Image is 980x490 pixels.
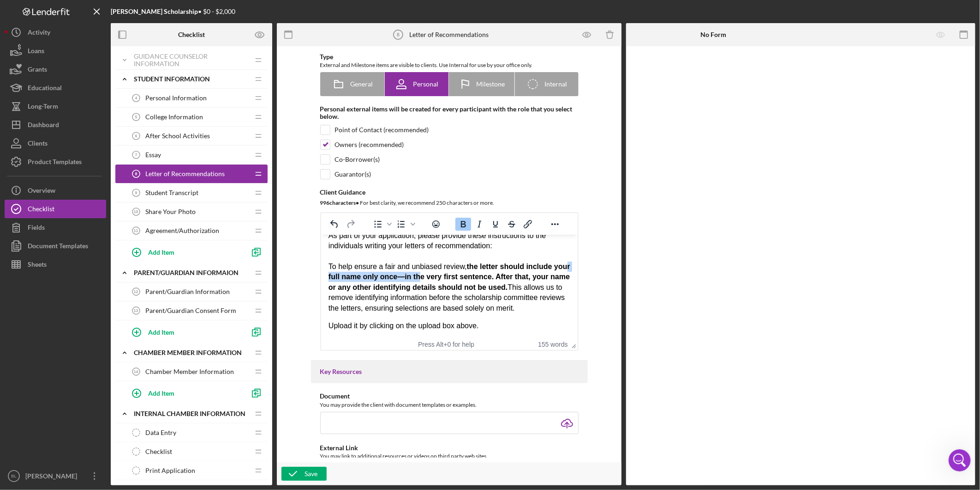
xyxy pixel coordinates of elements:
div: [PERSON_NAME] [41,140,95,149]
div: Archive a Project [13,222,171,239]
img: Profile image for Christina [19,130,37,149]
button: Dashboard [5,116,106,134]
button: Emojis [428,218,443,231]
span: Chamber Member Information [145,368,234,375]
span: Letter of Recommendations [145,170,225,178]
div: Add Item [148,323,174,341]
p: Upload it by clicking on the upload box above. [7,86,249,96]
button: Sheets [5,255,106,274]
button: Bold [455,218,471,231]
text: BL [11,474,17,479]
p: How can we help? [18,81,166,97]
button: Undo [327,218,342,231]
div: Grants [28,60,47,81]
button: Long-Term [5,97,106,116]
span: Personal Information [145,94,207,102]
span: Student Transcript [145,189,198,196]
tspan: 8 [396,32,399,37]
div: For best clarity, we recommend 250 characters or more. [320,198,579,208]
a: Fields [5,218,106,237]
div: Profile image for ChristinaI just thought about it, maybe I need to make some else as the primary... [10,122,175,157]
div: Co-Borrower(s) [335,156,380,163]
div: How to Create a Test Project [13,239,171,257]
iframe: Rich Text Area [321,235,578,338]
div: Owners (recommended) [335,141,404,148]
span: Personal [413,80,438,88]
span: Essay [145,151,161,159]
span: I just thought about it, maybe I need to make some else as the primary contact. so I think I figu... [41,131,382,138]
div: External and Milestone items are visible to clients. Use Internal for use by your office only. [320,61,579,70]
button: Add Item [125,384,245,402]
button: Redo [342,218,358,231]
span: Parent/Guardian Consent Form [145,307,236,314]
div: You may link to additional resources or videos on third party web sites. [320,452,579,461]
div: Educational [28,79,62,99]
div: • $0 - $2,000 [111,8,235,15]
button: Checklist [5,200,106,218]
button: Strikethrough [503,218,519,231]
span: After School Activities [145,132,210,140]
button: BL[PERSON_NAME] [5,467,106,485]
div: Archive a Project [19,226,155,236]
button: Save [281,467,327,481]
span: Checklist [145,448,172,455]
div: Student Information [134,75,249,83]
img: Profile image for Allison [127,15,146,33]
tspan: 12 [134,289,138,294]
div: Letter of Recommendations [410,31,489,38]
div: Sheets [28,255,47,276]
span: Internal [544,80,567,88]
button: Educational [5,79,106,97]
span: Print Application [145,467,195,474]
strong: the letter should include your full name only once—in the very first sentence. After that, your n... [7,28,249,56]
div: Clients [28,134,48,155]
span: College Information [145,113,203,121]
div: Overview [28,181,55,202]
button: 155 words [538,341,568,348]
p: Hi there 👋 [18,66,166,81]
tspan: 4 [135,96,137,100]
div: [PERSON_NAME] [23,467,83,488]
div: Fields [28,218,45,239]
button: Product Templates [5,153,106,171]
div: Dashboard [28,116,59,136]
div: Add Item [148,384,174,402]
div: Press Alt+0 for help [406,341,487,348]
button: Clients [5,134,106,153]
span: Data Entry [145,429,176,436]
tspan: 7 [135,153,137,157]
div: Parent/Guardian Informaion [134,269,249,276]
span: Home [20,312,41,318]
iframe: Intercom live chat [949,449,971,472]
a: Document Templates [5,237,106,255]
div: Checklist [28,200,54,220]
a: Overview [5,181,106,200]
div: Long-Term [28,97,58,118]
span: Messages [77,312,108,318]
div: Point of Contact (recommended) [335,126,429,134]
tspan: 5 [135,115,137,119]
button: Search for help [13,166,171,184]
a: Activity [5,23,106,42]
div: Guidance Counselor Information [134,53,249,67]
div: Press the Up and Down arrow keys to resize the editor. [568,338,578,350]
div: Save [305,467,317,481]
tspan: 13 [134,308,138,313]
b: No Form [700,31,726,38]
button: Reveal or hide additional toolbar items [547,218,562,231]
button: Loans [5,42,106,60]
button: Grants [5,60,106,79]
tspan: 9 [135,190,137,195]
div: Update Permissions Settings [13,188,171,205]
div: Product Templates [28,153,82,173]
div: Chamber Member Information [134,349,249,356]
tspan: 8 [135,171,137,176]
b: [PERSON_NAME] Scholarship [111,7,198,15]
span: General [350,80,373,88]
